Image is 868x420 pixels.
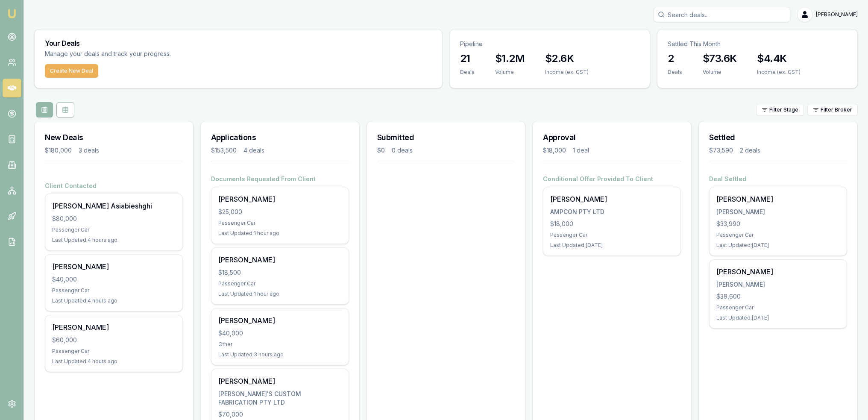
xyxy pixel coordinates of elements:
div: [PERSON_NAME] [550,194,674,204]
div: Other [218,341,342,348]
h3: Settled [709,132,847,144]
div: Income (ex. GST) [545,69,589,76]
div: $39,600 [716,292,840,301]
div: $180,000 [45,146,72,155]
div: [PERSON_NAME] Asiabieshghi [52,201,176,211]
div: Last Updated: 4 hours ago [52,297,176,304]
div: Passenger Car [52,287,176,294]
span: Filter Stage [769,106,798,113]
div: Deals [668,69,682,76]
div: AMPCON PTY LTD [550,208,674,216]
div: [PERSON_NAME] [218,255,342,265]
div: Income (ex. GST) [757,69,801,76]
p: Pipeline [460,40,639,48]
p: Settled This Month [668,40,847,48]
div: Last Updated: 3 hours ago [218,351,342,358]
h3: Submitted [377,132,515,144]
span: [PERSON_NAME] [816,11,858,18]
div: $18,500 [218,268,342,277]
div: Last Updated: 4 hours ago [52,237,176,244]
h4: Conditional Offer Provided To Client [543,175,681,183]
div: Last Updated: 4 hours ago [52,358,176,365]
span: Filter Broker [821,106,852,113]
div: 2 deals [740,146,760,155]
div: [PERSON_NAME] [52,322,176,332]
div: Passenger Car [716,232,840,238]
div: Passenger Car [218,280,342,287]
div: 1 deal [573,146,589,155]
button: Create New Deal [45,64,98,78]
h4: Documents Requested From Client [211,175,349,183]
div: [PERSON_NAME] [716,280,840,289]
div: [PERSON_NAME] [716,267,840,277]
div: Last Updated: 1 hour ago [218,230,342,237]
div: Volume [495,69,525,76]
div: Last Updated: 1 hour ago [218,291,342,297]
h3: New Deals [45,132,183,144]
div: 3 deals [79,146,99,155]
div: $40,000 [52,275,176,284]
h3: $4.4K [757,52,801,65]
div: $60,000 [52,336,176,344]
div: [PERSON_NAME] [52,261,176,272]
h3: Applications [211,132,349,144]
button: Filter Stage [756,104,804,116]
h3: $1.2M [495,52,525,65]
h3: $2.6K [545,52,589,65]
h4: Deal Settled [709,175,847,183]
h4: Client Contacted [45,182,183,190]
div: $153,500 [211,146,237,155]
input: Search deals [654,7,790,22]
div: $40,000 [218,329,342,338]
div: Deals [460,69,475,76]
div: [PERSON_NAME] [218,194,342,204]
div: $73,590 [709,146,733,155]
h3: Approval [543,132,681,144]
div: $18,000 [550,220,674,228]
div: [PERSON_NAME] [716,208,840,216]
div: $33,990 [716,220,840,228]
p: Manage your deals and track your progress. [45,49,264,59]
div: $18,000 [543,146,566,155]
div: Passenger Car [550,232,674,238]
div: [PERSON_NAME] [218,376,342,386]
div: Passenger Car [52,226,176,233]
div: 0 deals [392,146,413,155]
button: Filter Broker [807,104,858,116]
h3: 21 [460,52,475,65]
div: [PERSON_NAME]'S CUSTOM FABRICATION PTY LTD [218,390,342,407]
div: 4 deals [243,146,264,155]
div: [PERSON_NAME] [716,194,840,204]
div: $70,000 [218,410,342,419]
h3: Your Deals [45,40,432,47]
div: Passenger Car [218,220,342,226]
div: Volume [703,69,736,76]
img: emu-icon-u.png [7,9,17,19]
div: Passenger Car [52,348,176,355]
div: $25,000 [218,208,342,216]
div: $0 [377,146,385,155]
div: Passenger Car [716,304,840,311]
div: [PERSON_NAME] [218,315,342,326]
div: Last Updated: [DATE] [550,242,674,249]
div: Last Updated: [DATE] [716,314,840,321]
h3: 2 [668,52,682,65]
h3: $73.6K [703,52,736,65]
div: $80,000 [52,214,176,223]
div: Last Updated: [DATE] [716,242,840,249]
